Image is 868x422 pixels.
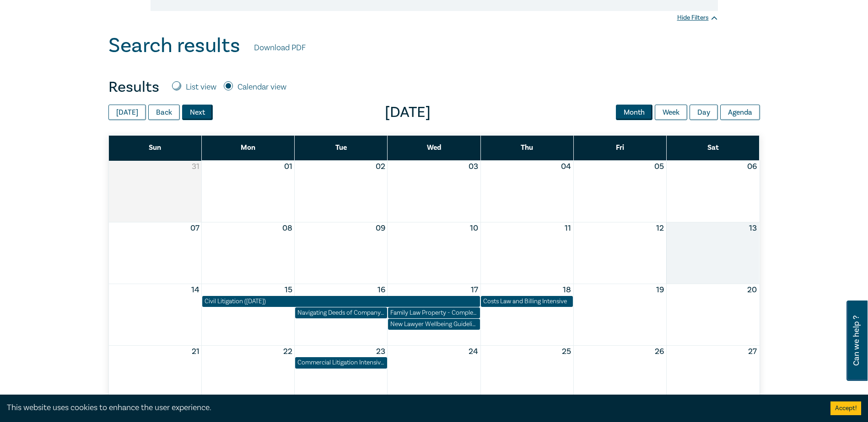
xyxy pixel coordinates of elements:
button: 21 [192,346,199,358]
button: 03 [469,161,478,173]
label: List view [186,81,216,93]
button: 04 [561,161,571,173]
button: 06 [747,161,757,173]
div: New Lawyer Wellbeing Guidelines for Legal Workplaces [390,320,478,329]
span: Thu [521,143,533,152]
span: Fri [616,143,624,152]
button: 20 [747,284,757,296]
button: 07 [190,222,199,234]
button: 15 [285,284,292,296]
span: Wed [427,143,441,152]
div: Costs Law and Billing Intensive [483,297,571,306]
button: Month [616,105,652,120]
a: Download PDF [254,42,306,54]
div: Hide Filters [677,13,718,22]
div: This website uses cookies to enhance the user experience. [7,402,817,414]
button: 26 [655,346,664,358]
button: Day [690,105,718,120]
button: Next [182,105,213,120]
button: 24 [469,346,478,358]
button: 17 [471,284,478,296]
button: 16 [377,284,385,296]
button: 12 [656,222,664,234]
h1: Search results [108,34,240,58]
button: 01 [284,161,292,173]
button: 14 [191,284,199,296]
div: Navigating Deeds of Company Arrangement – Strategy and Structure [297,308,385,317]
div: Family Law Property - Complex Property Settlements (Sept 2025) [390,308,478,317]
span: Can we help ? [852,306,861,375]
button: 31 [192,161,199,173]
span: Sat [707,143,719,152]
button: 22 [283,346,292,358]
div: Commercial Litigation Intensive - Skills and Strategies for Success in Commercial Disputes [297,358,385,367]
button: Accept cookies [830,401,861,415]
span: Mon [241,143,255,152]
span: Sun [149,143,161,152]
div: Civil Litigation (September 2025) [205,297,478,306]
button: 13 [749,222,757,234]
button: 23 [376,346,385,358]
button: 02 [376,161,385,173]
button: 05 [654,161,664,173]
button: 25 [562,346,571,358]
button: 10 [470,222,478,234]
button: 18 [563,284,571,296]
button: Week [655,105,687,120]
h4: Results [108,78,159,96]
span: [DATE] [213,103,603,121]
button: Back [148,105,180,120]
button: [DATE] [108,105,146,120]
button: Agenda [720,105,760,120]
button: 08 [282,222,292,234]
button: 11 [565,222,571,234]
button: 09 [376,222,385,234]
button: 19 [656,284,664,296]
button: 27 [748,346,757,358]
label: Calendar view [237,81,286,93]
span: Tue [335,143,347,152]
